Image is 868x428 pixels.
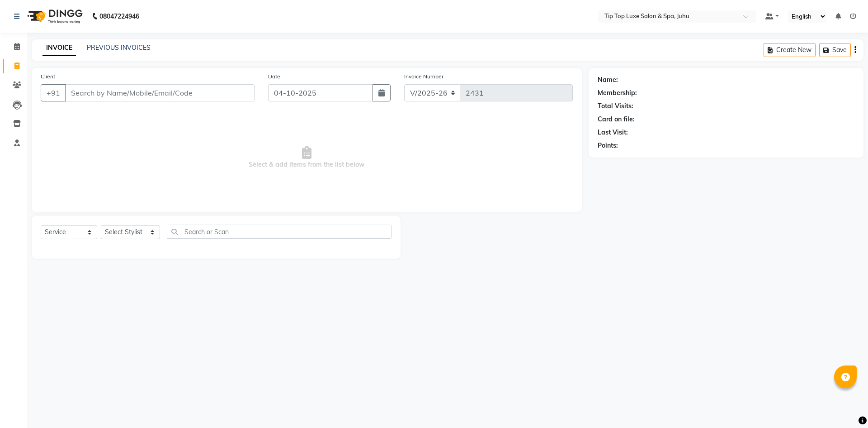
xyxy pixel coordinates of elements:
[41,112,573,203] span: Select & add items from the list below
[99,4,139,29] b: 08047224946
[42,40,76,56] a: INVOICE
[598,75,618,85] div: Name:
[41,84,66,101] button: +91
[23,4,85,29] img: logo
[764,43,816,57] button: Create New
[598,115,635,124] div: Card on file:
[65,84,255,101] input: Search by Name/Mobile/Email/Code
[598,101,633,111] div: Total Visits:
[598,128,628,137] div: Last Visit:
[167,225,392,239] input: Search or Scan
[404,72,443,81] label: Invoice Number
[268,72,280,81] label: Date
[41,72,55,81] label: Client
[598,141,618,150] div: Points:
[87,43,151,52] a: PREVIOUS INVOICES
[819,43,851,57] button: Save
[830,392,859,419] iframe: chat widget
[598,88,637,98] div: Membership:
